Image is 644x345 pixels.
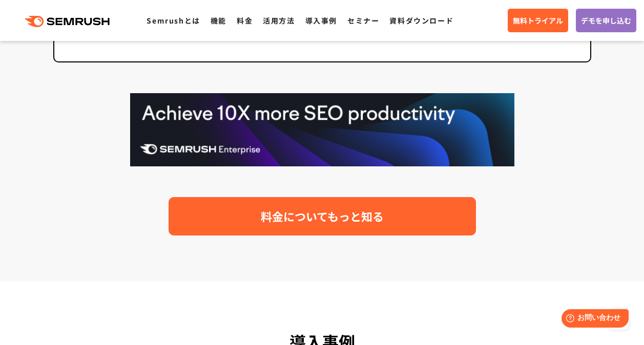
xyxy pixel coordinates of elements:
[553,305,633,334] iframe: Help widget launcher
[169,197,476,235] a: 料金についてもっと知る
[305,15,337,26] a: 導入事例
[508,9,568,32] a: 無料トライアル
[211,15,226,26] a: 機能
[513,15,563,26] span: 無料トライアル
[261,207,384,225] span: 料金についてもっと知る
[263,15,295,26] a: 活用方法
[576,9,636,32] a: デモを申し込む
[581,15,631,26] span: デモを申し込む
[389,15,453,26] a: 資料ダウンロード
[147,15,200,26] a: Semrushとは
[237,15,253,26] a: 料金
[347,15,379,26] a: セミナー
